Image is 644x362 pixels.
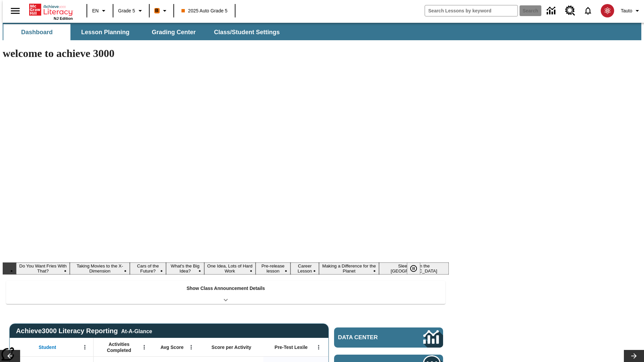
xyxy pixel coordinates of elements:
button: Lesson Planning [72,24,139,40]
button: Pause [407,262,420,275]
button: Slide 2 Taking Movies to the X-Dimension [70,262,130,275]
button: Slide 4 What's the Big Idea? [166,262,204,275]
div: SubNavbar [3,24,286,40]
div: SubNavbar [3,23,641,40]
div: Home [29,2,73,20]
span: Activities Completed [97,341,141,353]
button: Open Menu [139,342,149,352]
button: Slide 1 Do You Want Fries With That? [16,262,70,275]
span: Tauto [621,7,632,14]
button: Slide 7 Career Lesson [290,262,319,275]
span: 2025 Auto Grade 5 [181,7,228,14]
h1: welcome to achieve 3000 [3,47,449,60]
button: Class/Student Settings [209,24,285,40]
span: B [155,6,159,15]
a: Notifications [579,2,597,19]
a: Data Center [334,327,443,348]
span: Score per Activity [212,344,252,350]
button: Dashboard [3,24,70,40]
span: Student [39,344,56,350]
span: Data Center [338,334,401,341]
img: avatar image [601,4,614,17]
div: At-A-Glance [121,327,152,335]
button: Slide 3 Cars of the Future? [130,262,166,275]
button: Open Menu [186,342,196,352]
p: Show Class Announcement Details [186,285,265,292]
span: Avg Score [160,344,183,350]
button: Profile/Settings [618,5,644,17]
button: Slide 9 Sleepless in the Animal Kingdom [379,262,449,275]
div: Pause [407,262,427,275]
span: EN [92,7,99,14]
div: Show Class Announcement Details [6,281,445,304]
button: Grade: Grade 5, Select a grade [115,5,147,17]
span: Achieve3000 Literacy Reporting [16,327,152,335]
button: Lesson carousel, Next [624,350,644,362]
button: Open Menu [80,342,90,352]
button: Slide 5 One Idea, Lots of Hard Work [204,262,256,275]
span: NJ Edition [54,16,73,20]
span: Grade 5 [118,7,135,14]
a: Resource Center, Will open in new tab [561,2,579,20]
button: Language: EN, Select a language [89,5,111,17]
button: Open side menu [5,1,25,21]
button: Open Menu [314,342,324,352]
a: Home [29,3,73,16]
button: Grading Center [140,24,207,40]
a: Data Center [543,2,561,20]
span: Pre-Test Lexile [275,344,308,350]
button: Slide 6 Pre-release lesson [256,262,291,275]
button: Boost Class color is orange. Change class color [152,5,171,17]
button: Slide 8 Making a Difference for the Planet [319,262,379,275]
input: search field [425,5,518,16]
button: Select a new avatar [597,2,618,19]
